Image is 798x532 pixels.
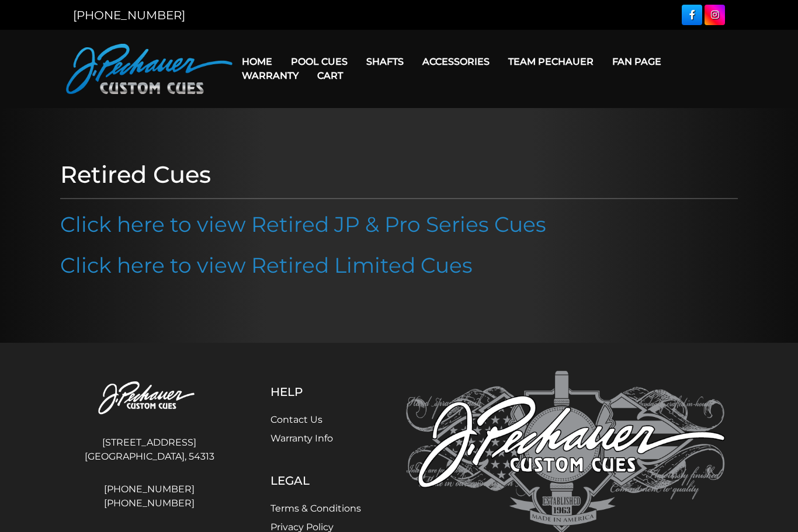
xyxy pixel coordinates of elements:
[499,47,603,77] a: Team Pechauer
[357,47,413,77] a: Shafts
[60,211,546,237] a: Click here to view Retired JP & Pro Series Cues
[73,431,225,468] address: [STREET_ADDRESS] [GEOGRAPHIC_DATA], 54313
[60,252,473,278] a: Click here to view Retired Limited Cues
[73,8,185,22] a: [PHONE_NUMBER]
[270,414,322,425] a: Contact Us
[603,47,671,77] a: Fan Page
[233,47,282,77] a: Home
[308,61,352,91] a: Cart
[73,482,225,496] a: [PHONE_NUMBER]
[66,44,233,94] img: Pechauer Custom Cues
[73,371,225,426] img: Pechauer Custom Cues
[73,496,225,510] a: [PHONE_NUMBER]
[282,47,357,77] a: Pool Cues
[270,503,361,514] a: Terms & Conditions
[270,433,333,444] a: Warranty Info
[60,161,738,189] h1: Retired Cues
[233,61,308,91] a: Warranty
[270,474,361,488] h5: Legal
[270,385,361,399] h5: Help
[413,47,499,77] a: Accessories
